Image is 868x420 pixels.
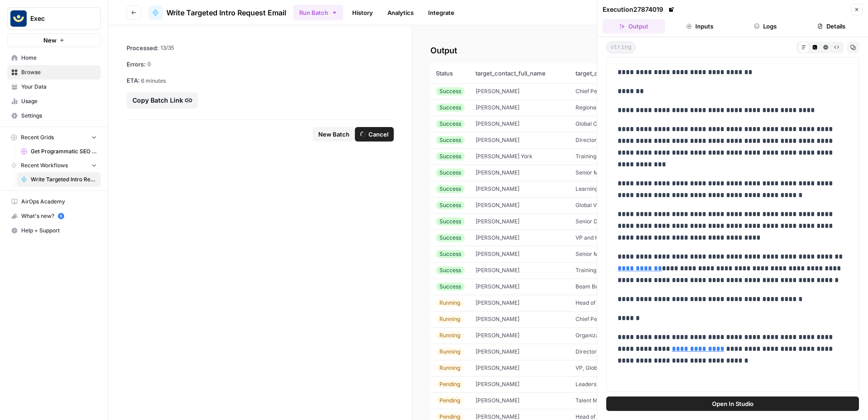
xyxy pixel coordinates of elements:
span: Senior Manager, Talent Development [576,250,670,257]
span: Global Chief People Officer [576,120,645,127]
button: What's new? 5 [7,209,101,223]
button: Workspace: Exec [7,7,101,30]
button: Details [800,19,863,33]
span: VP and Human Resources Officer [576,234,661,241]
span: Global VP, Partnerships, Product Enablement, Revenue Enablement [576,202,747,208]
div: Success [436,201,465,209]
span: Julianne Snyder [476,348,519,355]
div: Running [436,348,464,356]
span: Lori DeLue [476,381,519,387]
span: Exec [30,14,85,23]
span: Processed: [127,43,159,52]
span: Jeffry Eppard [476,169,519,176]
span: Learning & Organizational Development [576,185,678,192]
div: What's new? [8,209,100,223]
a: Integrate [423,5,460,20]
span: Amy Ferris [476,137,519,143]
span: Kimberly Molina [476,234,519,241]
div: Success [436,87,465,95]
span: Tamara Ghandour [476,316,519,322]
span: Rachelle Carpenter [476,120,519,127]
span: New [43,36,57,45]
a: Your Data [7,80,101,94]
a: Analytics [382,5,419,20]
span: Errors: [127,60,146,69]
span: Write Targeted Intro Request Email [166,7,286,18]
span: Cancel [368,130,388,139]
span: Write Targeted Intro Request Email [31,175,97,184]
span: Beam Benefits [576,283,613,290]
span: Talent Management Supervisor [576,397,656,404]
span: Director of HR Business Partners [576,348,660,355]
a: Usage [7,94,101,109]
div: Success [436,136,465,144]
button: Help + Support [7,223,101,238]
span: Katherine Kreyling [476,332,519,339]
button: Logs [735,19,797,33]
div: Running [436,331,464,340]
button: Open In Studio [606,396,859,411]
button: Output [603,19,665,33]
span: New Batch [318,130,349,139]
th: target_contact_full_name [470,63,570,83]
div: Success [436,152,465,160]
div: Running [436,315,464,323]
button: New Batch [313,127,355,142]
div: 0 [127,60,394,69]
a: Browse [7,65,101,80]
span: Senior Director, Talent Development [576,218,669,225]
div: Success [436,266,465,274]
h2: Output [430,43,850,58]
span: Director, Talent Solutions [576,137,640,143]
a: Settings [7,109,101,123]
div: Success [436,283,465,291]
span: Organizational Development Facilitator [576,332,676,339]
a: History [347,5,378,20]
span: 13 / 35 [160,44,174,52]
button: Inputs [669,19,731,33]
span: Get Programmatic SEO Keyword Ideas [31,147,97,156]
a: 5 [58,213,64,219]
span: Kendall Smith [476,364,519,371]
div: Success [436,234,465,242]
div: Running [436,299,464,307]
span: VP, Global HR Business Partners [576,364,658,371]
span: Michelle Calkins [476,202,519,208]
span: Kate Leyba [476,104,519,111]
a: Write Targeted Intro Request Email [148,5,286,20]
div: Success [436,104,465,112]
button: Cancel [355,127,394,142]
span: Senior Manager of Wireless Internal Comms & Learning Development [576,169,753,176]
span: Head of Human Resources [576,413,644,420]
span: Luke McCollum [476,218,519,225]
span: Paige McPherson [476,250,519,257]
div: Execution 27874019 [603,5,676,14]
span: Leadership Development and Executive Coach [576,381,695,387]
button: Run Batch [293,5,343,20]
span: Head of HR Shared Services [576,299,648,306]
span: Recent Grids [21,133,54,142]
span: Whitney Worfel Gallant [476,397,519,404]
span: string [606,42,636,53]
button: Recent Workflows [7,159,101,172]
span: Help + Support [21,227,97,235]
div: Pending [436,396,464,405]
div: Success [436,185,465,193]
span: Recent Workflows [21,161,68,170]
text: 5 [60,214,62,218]
a: Home [7,51,101,65]
div: Pending [436,380,464,388]
span: Dedra Prester [476,283,519,290]
span: ETA: [127,77,140,84]
span: Amanda Anderson [476,413,519,420]
div: Success [436,250,465,258]
span: AirOps Academy [21,198,97,206]
span: Home [21,54,97,62]
span: Chris Liberti [476,185,519,192]
div: Running [436,364,464,372]
button: Recent Grids [7,131,101,144]
div: Copy Batch Link [132,96,192,105]
span: Anderson York [476,153,533,160]
span: Usage [21,97,97,105]
span: Open In Studio [712,399,754,408]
